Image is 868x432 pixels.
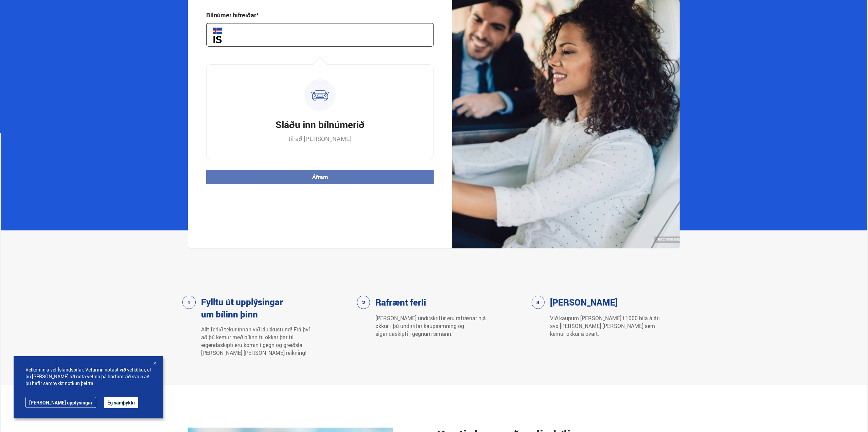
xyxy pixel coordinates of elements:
[201,326,312,357] p: Allt ferlið tekur innan við klukkustund! Frá því að þú kemur með bílinn til okkar þar til eigenda...
[550,314,661,338] p: Við kaupum [PERSON_NAME] í 1000 bíla á ári svo [PERSON_NAME] [PERSON_NAME] sem kemur okkur á óvart.
[288,135,352,143] p: til að [PERSON_NAME]
[206,11,259,19] div: Bílnúmer bifreiðar*
[375,296,426,308] h3: Rafrænt ferli
[104,397,138,408] button: Ég samþykki
[276,118,365,131] h3: Sláðu inn bílnúmerið
[25,366,151,387] span: Velkomin á vef Íslandsbílar. Vefurinn notast við vefkökur, ef þú [PERSON_NAME] að nota vefinn þá ...
[5,3,26,23] button: Opna LiveChat spjallviðmót
[25,397,96,408] a: [PERSON_NAME] upplýsingar
[375,314,486,338] p: [PERSON_NAME] undirskriftir eru rafrænar hjá okkur - þú undirritar kaupsamning og eigandaskipti í...
[206,170,434,184] button: Áfram
[550,296,618,308] h3: [PERSON_NAME]
[201,296,286,320] h3: Fylltu út upplýsingar um bílinn þinn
